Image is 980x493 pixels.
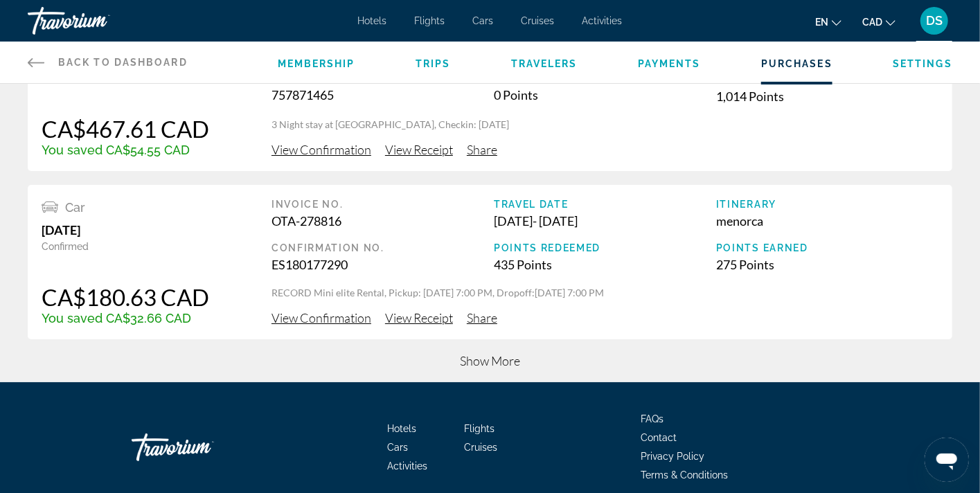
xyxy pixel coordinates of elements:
[494,213,716,228] div: [DATE] - [DATE]
[22,22,33,33] img: logo_orange.svg
[42,241,209,252] div: Confirmed
[358,15,387,26] a: Hotels
[42,115,209,143] div: CA$467.61 CAD
[415,15,445,26] a: Flights
[925,438,969,482] iframe: Button to launch messaging window
[53,82,124,91] div: Domain Overview
[716,213,938,228] div: menorca
[65,200,85,215] span: Car
[494,87,716,102] div: 0 Points
[464,423,495,434] a: Flights
[522,15,555,26] a: Cruises
[42,143,209,157] div: You saved CA$54.55 CAD
[385,310,453,325] span: View Receipt
[271,286,938,300] p: RECORD Mini elite Rental, Pickup: [DATE] 7:00 PM, Dropoff:[DATE] 7:00 PM
[638,58,701,69] a: Payments
[893,58,952,69] a: Settings
[37,80,48,91] img: tab_domain_overview_orange.svg
[271,199,494,210] div: Invoice No.
[494,257,716,272] div: 435 Points
[387,442,408,453] a: Cars
[761,58,832,69] a: Purchases
[271,87,494,102] div: 757871465
[42,283,209,311] div: CA$180.63 CAD
[138,80,149,91] img: tab_keywords_by_traffic_grey.svg
[460,353,520,368] span: Show More
[39,22,68,33] div: v 4.0.25
[42,311,209,325] div: You saved CA$32.66 CAD
[416,58,451,69] a: Trips
[494,242,716,253] div: Points Redeemed
[641,451,704,462] a: Privacy Policy
[153,82,233,91] div: Keywords by Traffic
[641,413,663,424] a: FAQs
[641,469,728,481] a: Terms & Conditions
[278,58,355,69] a: Membership
[271,118,938,132] p: 3 Night stay at [GEOGRAPHIC_DATA], Checkin: [DATE]
[28,42,188,83] a: Back to Dashboard
[582,15,623,26] a: Activities
[36,36,152,47] div: Domain: [DOMAIN_NAME]
[926,14,943,28] span: DS
[916,6,952,35] button: User Menu
[473,15,494,26] a: Cars
[494,199,716,210] div: Travel Date
[467,142,497,157] span: Share
[716,242,938,253] div: Points Earned
[385,142,453,157] span: View Receipt
[132,427,270,468] a: Travorium
[42,222,209,237] div: [DATE]
[716,199,938,210] div: Itinerary
[464,442,497,453] a: Cruises
[271,142,371,157] span: View Confirmation
[271,310,371,325] span: View Confirmation
[467,310,497,325] span: Share
[641,432,677,443] a: Contact
[511,58,578,69] a: Travelers
[271,213,494,228] div: OTA-278816
[58,57,188,68] span: Back to Dashboard
[271,242,494,253] div: Confirmation No.
[28,3,166,39] a: Travorium
[862,12,896,32] button: Change currency
[22,36,33,47] img: website_grey.svg
[387,460,427,472] a: Activities
[815,12,841,32] button: Change language
[862,17,882,28] span: CAD
[716,257,938,272] div: 275 Points
[716,89,938,104] div: 1,014 Points
[271,257,494,272] div: ES180177290
[387,423,416,434] a: Hotels
[815,17,828,28] span: en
